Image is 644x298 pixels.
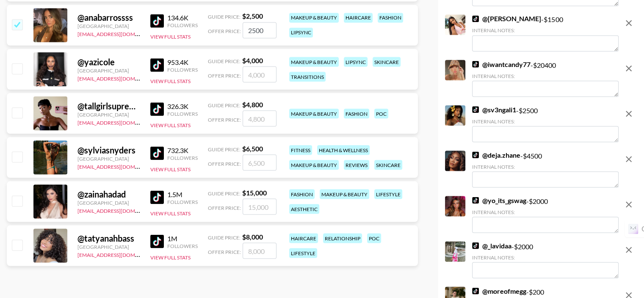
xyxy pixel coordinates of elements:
[472,118,619,124] div: Internal Notes:
[289,28,313,37] div: lipsync
[620,241,637,258] button: remove
[77,67,140,73] div: [GEOGRAPHIC_DATA]
[150,210,191,216] button: View Full Stats
[620,60,637,77] button: remove
[208,204,241,211] span: Offer Price:
[77,145,140,155] div: @ sylviasnyders
[242,232,263,240] strong: $ 8,000
[150,166,191,172] button: View Full Stats
[167,22,198,28] div: Followers
[150,122,191,128] button: View Full Stats
[208,58,240,64] span: Guide Price:
[208,146,240,152] span: Guide Price:
[472,14,541,23] a: @[PERSON_NAME]
[472,196,619,233] div: - $ 2000
[472,106,479,113] img: TikTok
[289,13,339,22] div: makeup & beauty
[167,110,198,117] div: Followers
[472,196,526,204] a: @yo_its_gswag
[289,109,339,118] div: makeup & beauty
[167,198,198,205] div: Followers
[208,116,241,123] span: Offer Price:
[472,287,479,294] img: TikTok
[620,14,637,31] button: remove
[472,254,619,260] div: Internal Notes:
[289,204,319,214] div: aesthetic
[374,109,388,118] div: poc
[77,162,163,170] a: [EMAIL_ADDRESS][DOMAIN_NAME]
[167,14,198,22] div: 134.6K
[289,160,339,170] div: makeup & beauty
[472,60,531,68] a: @iwantcandy77
[77,12,140,23] div: @ anabarrossss
[77,117,163,125] a: [EMAIL_ADDRESS][DOMAIN_NAME]
[167,146,198,154] div: 732.3K
[289,145,312,155] div: fitness
[150,234,164,248] img: TikTok
[289,233,318,243] div: haircare
[77,29,163,37] a: [EMAIL_ADDRESS][DOMAIN_NAME]
[289,57,339,67] div: makeup & beauty
[344,109,369,118] div: fashion
[243,198,276,214] input: 15,000
[167,66,198,72] div: Followers
[472,209,619,215] div: Internal Notes:
[472,287,526,295] a: @moreofmegg
[77,233,140,243] div: @ tatyanahbass
[243,242,276,259] input: 8,000
[77,199,140,206] div: [GEOGRAPHIC_DATA]
[472,105,516,114] a: @sv3ngali1
[242,12,263,20] strong: $ 2,500
[77,111,140,117] div: [GEOGRAPHIC_DATA]
[150,58,164,72] img: TikTok
[289,189,315,199] div: fashion
[472,15,479,22] img: TikTok
[344,13,373,22] div: haircare
[167,242,198,249] div: Followers
[77,206,163,214] a: [EMAIL_ADDRESS][DOMAIN_NAME]
[472,241,619,278] div: - $ 2000
[243,154,276,170] input: 6,500
[472,241,511,250] a: @_lavidaa
[472,61,479,67] img: TikTok
[472,151,479,158] img: TikTok
[150,254,191,260] button: View Full Stats
[472,242,479,249] img: TikTok
[472,14,619,51] div: - $ 1500
[344,160,369,170] div: reviews
[620,150,637,167] button: remove
[243,110,276,126] input: 4,800
[150,14,164,28] img: TikTok
[344,57,368,67] div: lipsync
[150,102,164,116] img: TikTok
[367,233,381,243] div: poc
[620,196,637,213] button: remove
[77,243,140,250] div: [GEOGRAPHIC_DATA]
[208,160,241,167] span: Offer Price:
[472,72,619,79] div: Internal Notes:
[472,60,619,97] div: - $ 20400
[77,250,163,258] a: [EMAIL_ADDRESS][DOMAIN_NAME]
[378,13,403,22] div: fashion
[167,58,198,66] div: 953.4K
[208,234,240,240] span: Guide Price:
[373,57,401,67] div: skincare
[77,56,140,67] div: @ yazicole
[472,27,619,33] div: Internal Notes:
[472,150,619,187] div: - $ 4500
[472,105,619,142] div: - $ 2500
[150,78,191,84] button: View Full Stats
[243,22,276,38] input: 2,500
[289,248,317,258] div: lifestyle
[242,56,263,64] strong: $ 4,000
[620,105,637,122] button: remove
[77,189,140,199] div: @ zainahadad
[320,189,369,199] div: makeup & beauty
[167,234,198,242] div: 1M
[208,248,241,255] span: Offer Price:
[208,102,240,108] span: Guide Price:
[208,14,240,20] span: Guide Price:
[317,145,370,155] div: health & wellness
[208,190,240,196] span: Guide Price:
[472,163,619,170] div: Internal Notes:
